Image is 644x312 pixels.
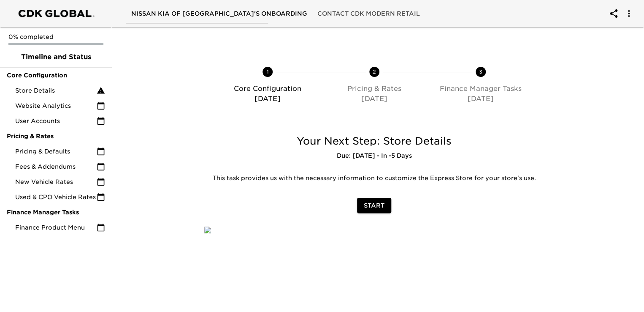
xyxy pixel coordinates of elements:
span: Contact CDK Modern Retail [317,8,420,19]
span: Used & CPO Vehicle Rates [15,193,97,201]
span: Timeline and Status [7,52,105,62]
h5: Your Next Step: Store Details [204,134,544,148]
p: [DATE] [218,94,318,104]
p: Core Configuration [218,84,318,94]
button: account of current user [619,3,639,24]
span: Pricing & Rates [7,132,105,140]
button: Start [357,198,391,213]
p: 0% completed [8,33,103,41]
text: 3 [479,68,482,75]
span: Finance Manager Tasks [7,208,105,216]
span: Store Details [15,86,97,95]
span: Pricing & Defaults [15,147,97,156]
img: qkibX1zbU72zw90W6Gan%2FTemplates%2FRjS7uaFIXtg43HUzxvoG%2F3e51d9d6-1114-4229-a5bf-f5ca567b6beb.jpg [204,227,211,233]
p: Pricing & Rates [324,84,424,94]
span: Website Analytics [15,101,97,110]
p: [DATE] [431,94,531,104]
text: 2 [373,68,376,75]
p: [DATE] [324,94,424,104]
span: Fees & Addendums [15,162,97,171]
p: This task provides us with the necessary information to customize the Express Store for your stor... [211,174,538,183]
h6: Due: [DATE] - In -5 Days [204,151,544,161]
button: account of current user [603,3,624,24]
span: Start [364,200,384,211]
span: New Vehicle Rates [15,178,97,186]
span: Nissan Kia of [GEOGRAPHIC_DATA]'s Onboarding [131,8,307,19]
p: Finance Manager Tasks [431,84,531,94]
text: 1 [266,68,268,75]
span: Core Configuration [7,71,105,79]
span: User Accounts [15,117,97,125]
span: Finance Product Menu [15,223,97,232]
